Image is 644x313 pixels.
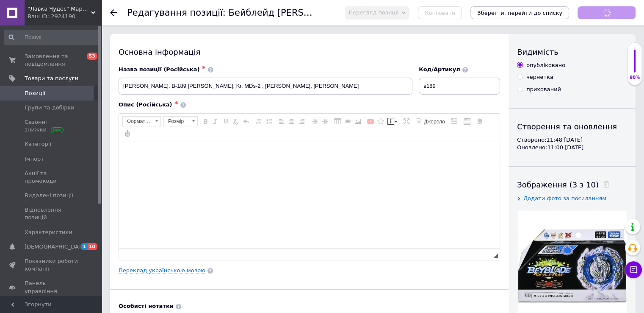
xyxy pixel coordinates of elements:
[123,129,132,138] a: Відновити резервну копію...
[163,116,198,126] a: Розмір
[628,75,641,81] div: 90%
[25,279,78,295] span: Панель управління
[28,5,91,13] span: "Лавка Чудес" Маркет ваших бажань!
[28,13,102,20] div: Ваш ID: 2924190
[477,10,562,16] i: Зберегти, перейти до списку
[517,136,627,144] div: Створено: 11:48 [DATE]
[119,78,412,95] input: Наприклад, H&M жіноча сукня зелена 38 розмір вечірня максі з блискітками
[470,6,569,19] button: Зберегти, перейти до списку
[25,257,78,273] span: Показники роботи компанії
[517,47,627,57] div: Видимість
[87,53,97,60] span: 53
[523,195,606,201] span: Додати фото за посиланням
[386,117,398,126] a: Вставити повідомлення
[88,243,97,250] span: 10
[297,117,307,126] a: По правому краю
[488,251,494,259] div: Кiлькiсть символiв
[25,118,78,134] span: Сезонні знижки
[25,104,75,112] span: Групи та добірки
[119,101,172,108] span: Опис (Російська)
[119,142,500,248] iframe: Редактор, 5E805AB1-0685-4716-BDE1-C19C1BF9C2D8
[119,47,500,57] div: Основна інформація
[202,65,206,70] span: ✱
[25,206,78,221] span: Відновлення позицій
[402,117,411,126] a: Максимізувати
[211,117,220,126] a: Курсив (Ctrl+I)
[25,53,78,68] span: Замовлення та повідомлення
[625,261,642,278] button: Чат з покупцем
[423,118,445,126] span: Джерело
[287,117,296,126] a: По центру
[25,229,72,236] span: Характеристики
[123,117,152,126] span: Форматування
[231,117,240,126] a: Видалити форматування
[494,254,498,258] span: Потягніть для зміни розмірів
[415,117,446,126] a: Джерело
[25,192,73,199] span: Видалені позиції
[25,89,45,97] span: Позиції
[310,117,319,126] a: Зменшити відступ
[81,243,88,250] span: 1
[627,42,642,85] div: 90% Якість заповнення
[366,117,375,126] a: Додати відео з YouTube
[25,75,78,82] span: Товари та послуги
[25,243,87,251] span: [DEMOGRAPHIC_DATA]
[517,121,627,132] div: Створення та оновлення
[277,117,286,126] a: По лівому краю
[320,117,329,126] a: Збільшити відступ
[164,117,189,126] span: Розмір
[526,73,553,81] div: чернетка
[343,117,352,126] a: Вставити/Редагувати посилання (Ctrl+L)
[348,9,398,16] span: Перегляд позиції
[4,30,100,45] input: Пошук
[526,61,565,69] div: опубліковано
[174,100,178,106] span: ✱
[376,117,385,126] a: Вставити іконку
[462,117,472,126] a: Створити таблицю
[25,155,44,163] span: Імпорт
[119,66,200,73] span: Назва позиції (Російська)
[122,116,161,126] a: Форматування
[264,117,274,126] a: Вставити/видалити маркований список
[110,9,117,16] div: Повернутися назад
[353,117,362,126] a: Зображення
[419,66,460,73] span: Код/Артикул
[25,170,78,185] span: Акції та промокоди
[517,179,627,190] div: Зображення (3 з 10)
[526,86,561,93] div: прихований
[450,117,459,126] a: Вставити шаблон
[241,117,251,126] a: Повернути (Ctrl+Z)
[254,117,263,126] a: Вставити/видалити нумерований список
[119,303,174,309] b: Особисті нотатки
[119,267,205,274] a: Переклад українською мовою
[201,117,210,126] a: Жирний (Ctrl+B)
[333,117,342,126] a: Таблиця
[517,144,627,151] div: Оновлено: 11:00 [DATE]
[221,117,230,126] a: Підкреслений (Ctrl+U)
[25,140,51,148] span: Категорії
[475,117,484,126] a: Зробити резервну копію зараз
